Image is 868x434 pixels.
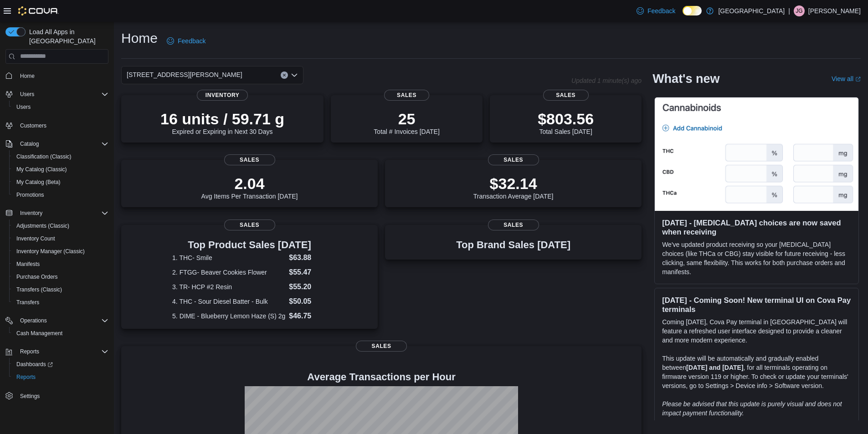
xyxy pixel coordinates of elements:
a: Inventory Count [13,233,59,244]
h3: [DATE] - [MEDICAL_DATA] choices are now saved when receiving [662,218,851,236]
span: Reports [16,346,108,357]
a: Adjustments (Classic) [13,220,73,231]
span: Inventory Manager (Classic) [13,246,108,257]
svg: External link [855,77,861,82]
h3: Top Brand Sales [DATE] [456,240,570,250]
a: Dashboards [13,359,56,370]
p: 2.04 [201,174,298,193]
span: Purchase Orders [13,271,108,282]
span: Settings [20,393,40,400]
button: Operations [16,315,51,326]
button: Reports [16,346,43,357]
dt: 3. TR- HCP #2 Resin [172,282,285,291]
span: Sales [224,220,275,230]
h3: [DATE] - Coming Soon! New terminal UI on Cova Pay terminals [662,296,851,314]
button: Inventory [16,208,46,219]
span: Sales [488,220,539,230]
span: My Catalog (Beta) [16,179,61,186]
a: Customers [16,120,50,131]
dd: $55.20 [289,281,327,292]
p: [GEOGRAPHIC_DATA] [718,5,785,16]
dt: 2. FTGG- Beaver Cookies Flower [172,268,285,277]
span: Inventory [20,209,42,217]
a: Promotions [13,189,48,200]
a: Dashboards [9,358,112,371]
a: My Catalog (Classic) [13,164,71,175]
span: Catalog [16,138,108,149]
button: Inventory Count [9,232,112,245]
h2: What's new [652,71,719,86]
span: Adjustments (Classic) [16,222,69,230]
em: Please be advised that this update is purely visual and does not impact payment functionality. [662,400,842,417]
a: Transfers [13,297,43,308]
img: Cova [18,6,59,15]
span: Users [13,102,108,112]
button: Manifests [9,258,112,271]
button: Reports [9,371,112,383]
dd: $46.75 [289,311,327,322]
button: Classification (Classic) [9,150,112,163]
button: Users [2,88,112,101]
button: Catalog [16,138,42,149]
span: Users [16,89,108,100]
a: Transfers (Classic) [13,284,66,295]
span: Reports [16,373,36,381]
div: Transaction Average [DATE] [473,174,554,200]
button: Catalog [2,138,112,150]
span: Operations [16,315,108,326]
h1: Home [121,29,158,47]
button: Users [16,89,38,100]
span: Sales [543,90,589,101]
div: Avg Items Per Transaction [DATE] [201,174,298,200]
button: Transfers (Classic) [9,283,112,296]
button: Adjustments (Classic) [9,220,112,232]
p: [PERSON_NAME] [808,5,861,16]
button: Transfers [9,296,112,309]
span: Sales [224,154,275,165]
span: Catalog [20,140,39,148]
span: My Catalog (Beta) [13,177,108,188]
button: Settings [2,389,112,402]
span: Settings [16,390,108,401]
span: Inventory Manager (Classic) [16,248,85,255]
a: Home [16,71,38,82]
span: Inventory Count [16,235,55,242]
a: Cash Management [13,328,66,339]
dd: $63.88 [289,252,327,263]
dt: 1. THC- Smile [172,253,285,262]
dd: $55.47 [289,267,327,278]
div: Total # Invoices [DATE] [374,110,439,135]
dt: 4. THC - Sour Diesel Batter - Bulk [172,297,285,306]
input: Dark Mode [683,6,702,15]
span: Purchase Orders [16,273,58,281]
button: Reports [2,345,112,358]
span: Promotions [13,189,108,200]
span: Users [20,91,34,98]
span: Inventory [197,90,248,101]
span: Operations [20,317,47,324]
button: Users [9,101,112,113]
button: Clear input [281,71,288,79]
a: Reports [13,372,39,383]
p: 25 [374,110,439,128]
a: My Catalog (Beta) [13,177,64,188]
span: My Catalog (Classic) [16,166,67,173]
span: Cash Management [16,330,62,337]
button: Promotions [9,189,112,201]
button: Purchase Orders [9,271,112,283]
span: Manifests [16,260,40,268]
a: Feedback [163,32,209,50]
span: Transfers [16,299,39,306]
a: Settings [16,391,43,402]
span: Sales [356,341,407,352]
button: My Catalog (Classic) [9,163,112,176]
span: Inventory [16,208,108,219]
p: | [788,5,790,16]
span: Feedback [178,36,205,46]
h4: Average Transactions per Hour [128,372,634,383]
p: 16 units / 59.71 g [160,110,284,128]
p: $32.14 [473,174,554,193]
span: Dashboards [16,361,53,368]
p: Coming [DATE], Cova Pay terminal in [GEOGRAPHIC_DATA] will feature a refreshed user interface des... [662,317,851,345]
